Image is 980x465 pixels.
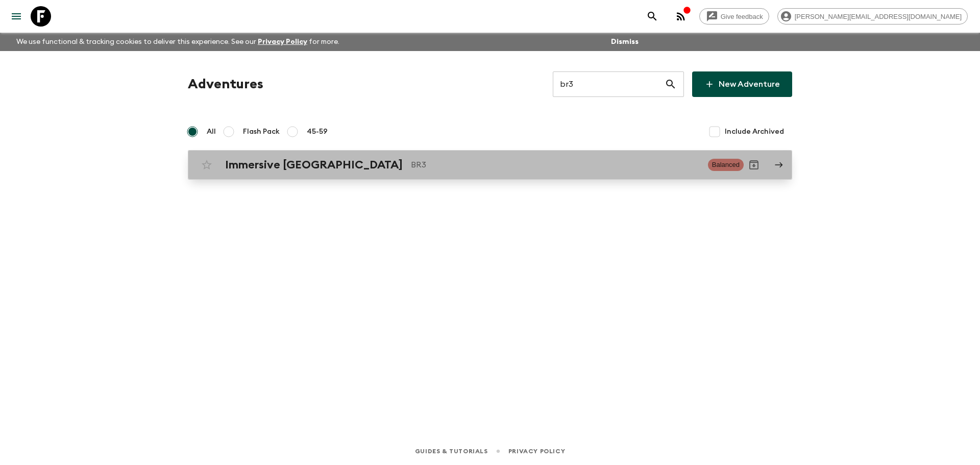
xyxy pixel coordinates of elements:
a: Privacy Policy [508,446,565,457]
span: [PERSON_NAME][EMAIL_ADDRESS][DOMAIN_NAME] [789,13,967,20]
span: Include Archived [725,127,784,137]
button: search adventures [642,6,663,27]
h2: Immersive [GEOGRAPHIC_DATA] [225,158,403,172]
span: Give feedback [715,13,769,20]
span: Flash Pack [243,127,280,137]
button: Archive [744,155,764,175]
a: Privacy Policy [258,38,307,45]
button: Dismiss [608,35,641,49]
input: e.g. AR1, Argentina [553,70,665,99]
a: Give feedback [699,8,769,25]
a: New Adventure [692,71,792,97]
p: We use functional & tracking cookies to deliver this experience. See our for more. [12,33,344,51]
span: All [207,127,216,137]
h1: Adventures [188,74,263,94]
span: Balanced [708,159,744,171]
button: menu [6,6,27,27]
a: Guides & Tutorials [415,446,488,457]
a: Immersive [GEOGRAPHIC_DATA]BR3BalancedArchive [188,150,792,180]
div: [PERSON_NAME][EMAIL_ADDRESS][DOMAIN_NAME] [777,8,968,25]
p: BR3 [411,159,700,171]
span: 45-59 [307,127,328,137]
